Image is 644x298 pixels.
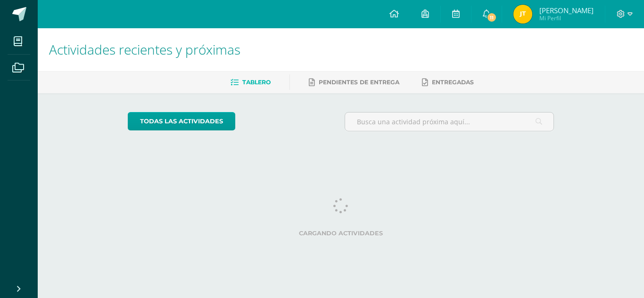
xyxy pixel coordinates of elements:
[539,6,594,15] span: [PERSON_NAME]
[487,12,497,23] span: 11
[319,79,399,86] span: Pendientes de entrega
[345,113,554,131] input: Busca una actividad próxima aquí...
[49,40,240,58] span: Actividades recientes y próximas
[231,75,271,90] a: Tablero
[242,79,271,86] span: Tablero
[422,75,474,90] a: Entregadas
[432,79,474,86] span: Entregadas
[128,230,554,237] label: Cargando actividades
[128,112,235,130] a: todas las Actividades
[309,75,399,90] a: Pendientes de entrega
[513,5,532,24] img: fc24f795141394356791331be0bd62f8.png
[539,14,594,22] span: Mi Perfil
